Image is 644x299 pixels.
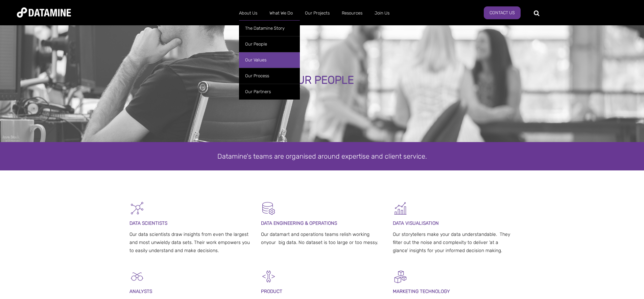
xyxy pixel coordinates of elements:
[239,36,300,52] a: Our People
[233,4,263,22] a: About Us
[17,7,71,18] img: Datamine
[73,74,571,86] div: OUR PEOPLE
[393,289,450,294] span: MARKETING TECHNOLOGY
[129,220,167,226] span: DATA SCIENTISTS
[393,269,408,284] img: Digital Activation
[299,4,336,22] a: Our Projects
[368,4,396,22] a: Join Us
[239,52,300,68] a: Our Values
[263,4,299,22] a: What We Do
[484,6,521,19] a: Contact Us
[393,220,439,226] span: DATA VISUALISATION
[393,230,515,254] p: Our storytellers make your data understandable. They filter out the noise and complexity to deliv...
[239,20,300,36] a: The Datamine Story
[261,230,383,247] p: Our datamart and operations teams relish working onyour big data. No dataset is too large or too ...
[129,201,145,216] img: Graph - Network
[336,4,368,22] a: Resources
[239,84,300,100] a: Our Partners
[393,201,408,216] img: Graph 5
[261,269,276,284] img: Development
[261,220,337,226] span: DATA ENGINEERING & OPERATIONS
[217,152,427,160] span: Datamine's teams are organised around expertise and client service.
[261,289,282,294] span: PRODUCT
[129,269,145,284] img: Analysts
[129,230,252,254] p: Our data scientists draw insights from even the largest and most unwieldy data sets. Their work e...
[261,201,276,216] img: Datamart
[129,289,152,294] span: ANALYSTS
[239,68,300,84] a: Our Process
